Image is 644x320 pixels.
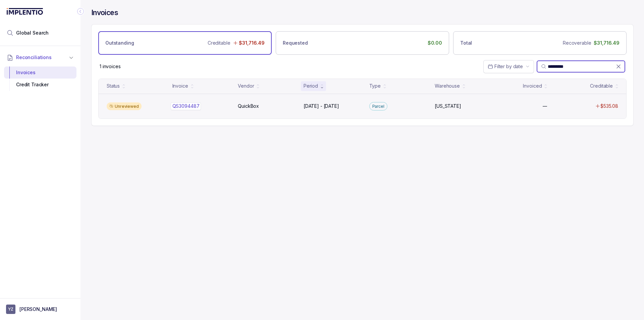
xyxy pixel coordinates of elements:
[435,103,461,109] p: [US_STATE]
[9,66,71,79] div: Invoices
[304,103,339,109] p: [DATE] - [DATE]
[435,83,460,89] div: Warehouse
[9,79,71,91] div: Credit Tracker
[16,54,52,61] span: Reconciliations
[488,63,523,70] search: Date Range Picker
[4,50,76,65] button: Reconciliations
[107,83,120,89] div: Status
[76,7,85,15] div: Collapse Icon
[283,40,308,46] p: Requested
[494,63,523,69] span: Filter by date
[238,103,259,109] p: QuickBox
[483,60,534,73] button: Date Range Picker
[6,305,74,314] button: User initials[PERSON_NAME]
[172,83,188,89] div: Invoice
[4,65,76,92] div: Reconciliations
[543,103,547,109] p: —
[563,40,591,46] p: Recoverable
[19,306,57,313] p: [PERSON_NAME]
[239,40,265,46] p: $31,716.49
[428,40,442,46] p: $0.00
[594,40,620,46] p: $31,716.49
[372,103,384,110] p: Parcel
[16,30,49,36] span: Global Search
[523,83,542,89] div: Invoiced
[105,40,134,46] p: Outstanding
[91,8,118,17] h4: Invoices
[208,40,230,46] p: Creditable
[171,102,201,110] p: QS3094487
[460,40,472,46] p: Total
[100,63,121,70] p: 1 invoices
[238,83,254,89] div: Vendor
[369,83,381,89] div: Type
[600,103,618,109] p: $535.08
[107,102,142,110] div: Unreviewed
[100,63,121,70] div: Remaining page entries
[590,83,613,89] div: Creditable
[304,83,318,89] div: Period
[6,305,15,314] span: User initials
